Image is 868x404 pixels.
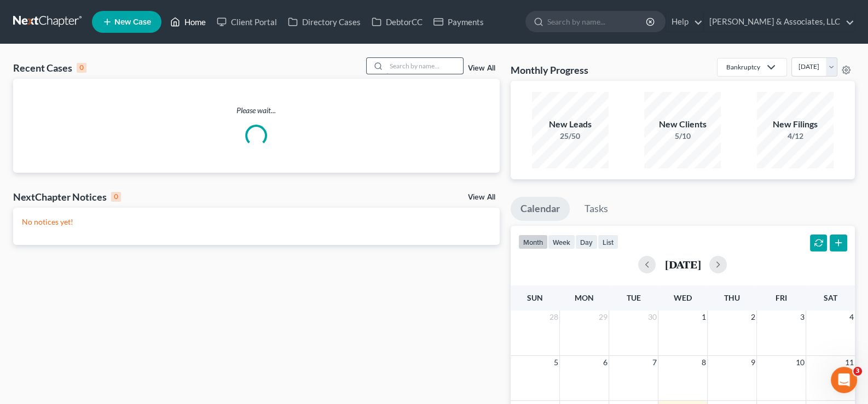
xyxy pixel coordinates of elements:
[211,12,282,32] a: Client Portal
[518,235,548,249] button: month
[114,18,151,26] span: New Case
[165,12,211,32] a: Home
[77,63,86,73] div: 0
[532,118,609,131] div: New Leads
[548,311,559,324] span: 28
[664,259,701,270] h2: [DATE]
[468,65,495,72] a: View All
[13,61,86,74] div: Recent Cases
[853,367,862,376] span: 3
[386,58,463,74] input: Search by name...
[575,235,598,249] button: day
[527,293,543,302] span: Sun
[848,311,855,324] span: 4
[468,194,495,201] a: View All
[726,62,760,72] div: Bankruptcy
[598,235,618,249] button: list
[757,131,834,142] div: 4/12
[757,118,834,131] div: New Filings
[547,11,647,32] input: Search by name...
[644,118,721,131] div: New Clients
[651,356,658,369] span: 7
[724,293,740,302] span: Thu
[824,293,837,302] span: Sat
[776,293,787,302] span: Fri
[674,293,692,302] span: Wed
[553,356,559,369] span: 5
[511,197,570,221] a: Calendar
[750,311,756,324] span: 2
[844,356,855,369] span: 11
[666,12,703,32] a: Help
[366,12,428,32] a: DebtorCC
[799,311,806,324] span: 3
[647,311,658,324] span: 30
[627,293,641,302] span: Tue
[548,235,575,249] button: week
[602,356,609,369] span: 6
[111,192,121,202] div: 0
[511,63,588,77] h3: Monthly Progress
[282,12,366,32] a: Directory Cases
[644,131,721,142] div: 5/10
[598,311,609,324] span: 29
[704,12,854,32] a: [PERSON_NAME] & Associates, LLC
[750,356,756,369] span: 9
[575,197,618,221] a: Tasks
[428,12,489,32] a: Payments
[22,216,491,227] p: No notices yet!
[701,356,707,369] span: 8
[532,131,609,142] div: 25/50
[701,311,707,324] span: 1
[13,190,121,203] div: NextChapter Notices
[575,293,594,302] span: Mon
[831,367,857,393] iframe: Intercom live chat
[13,105,500,116] p: Please wait...
[795,356,806,369] span: 10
